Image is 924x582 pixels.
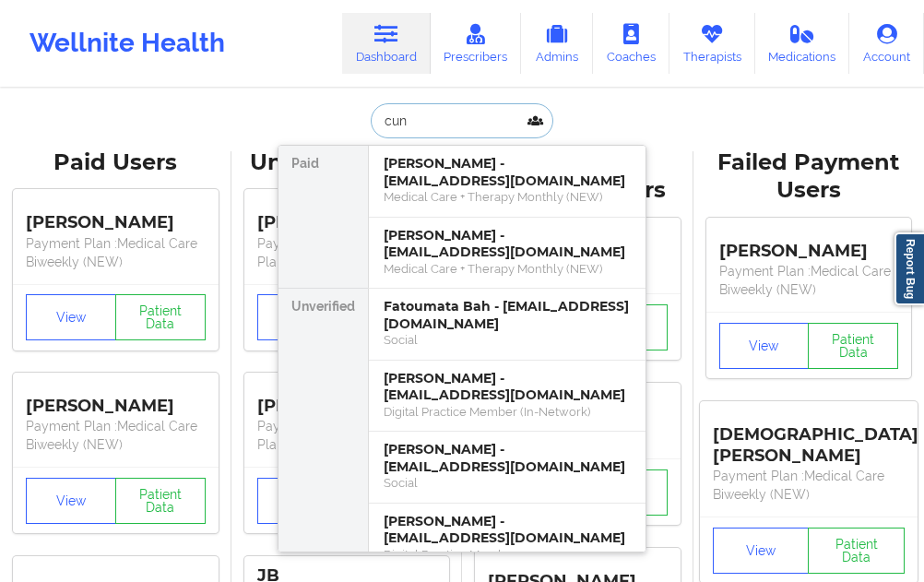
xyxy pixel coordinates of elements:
div: Digital Practice Member (In-Network) [384,404,631,420]
button: View [713,528,810,574]
button: View [719,323,810,369]
div: [PERSON_NAME] - [EMAIL_ADDRESS][DOMAIN_NAME] [384,227,631,261]
div: [PERSON_NAME] [26,199,206,234]
div: Social [384,475,631,491]
div: Social [384,332,631,348]
p: Payment Plan : Medical Care Biweekly (NEW) [26,417,206,454]
div: [PERSON_NAME] [257,199,437,234]
p: Payment Plan : Unmatched Plan [257,234,437,271]
div: [PERSON_NAME] [26,382,206,417]
a: Account [849,13,924,74]
a: Dashboard [342,13,431,74]
button: View [257,478,348,524]
div: [PERSON_NAME] [719,227,899,262]
div: Paid [278,146,368,289]
button: View [26,294,116,340]
button: View [26,478,116,524]
p: Payment Plan : Medical Care Biweekly (NEW) [719,262,899,299]
div: Digital Practice Member [384,547,631,563]
p: Payment Plan : Medical Care Biweekly (NEW) [713,467,906,504]
div: Unverified Users [244,148,450,177]
a: Admins [521,13,593,74]
button: Patient Data [115,478,206,524]
div: [PERSON_NAME] - [EMAIL_ADDRESS][DOMAIN_NAME] [384,370,631,404]
button: View [257,294,348,340]
a: Medications [755,13,850,74]
div: Failed Payment Users [706,148,912,206]
a: Report Bug [894,232,924,305]
div: [PERSON_NAME] - [EMAIL_ADDRESS][DOMAIN_NAME] [384,155,631,189]
div: [PERSON_NAME] - [EMAIL_ADDRESS][DOMAIN_NAME] [384,441,631,475]
button: Patient Data [115,294,206,340]
div: [PERSON_NAME] - [EMAIL_ADDRESS][DOMAIN_NAME] [384,513,631,547]
div: Medical Care + Therapy Monthly (NEW) [384,189,631,205]
a: Coaches [593,13,669,74]
div: Fatoumata Bah - [EMAIL_ADDRESS][DOMAIN_NAME] [384,298,631,332]
a: Therapists [669,13,755,74]
div: Medical Care + Therapy Monthly (NEW) [384,261,631,277]
a: Prescribers [431,13,522,74]
button: Patient Data [808,323,898,369]
div: [DEMOGRAPHIC_DATA][PERSON_NAME] [713,410,906,467]
div: Paid Users [13,148,219,177]
div: [PERSON_NAME] [257,382,437,417]
p: Payment Plan : Unmatched Plan [257,417,437,454]
button: Patient Data [808,528,905,574]
p: Payment Plan : Medical Care Biweekly (NEW) [26,234,206,271]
